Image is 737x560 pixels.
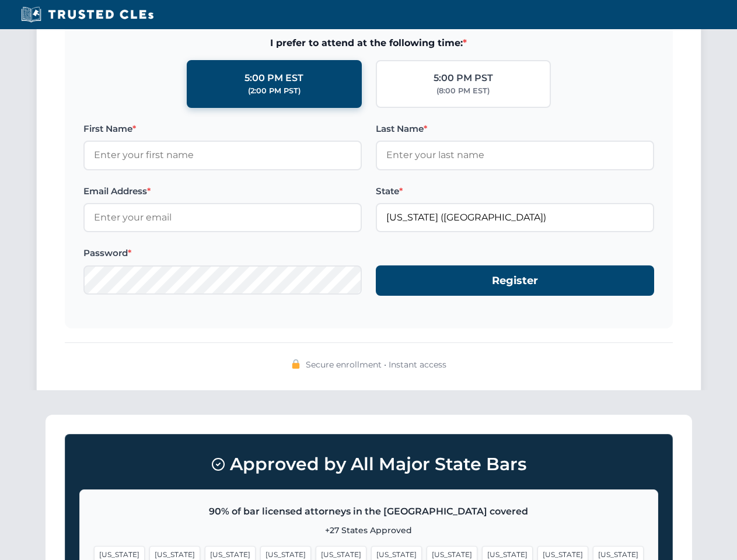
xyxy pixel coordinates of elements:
[376,122,654,136] label: Last Name
[83,36,654,51] span: I prefer to attend at the following time:
[83,141,362,170] input: Enter your first name
[376,141,654,170] input: Enter your last name
[94,504,644,519] p: 90% of bar licensed attorneys in the [GEOGRAPHIC_DATA] covered
[376,203,654,232] input: Arizona (AZ)
[94,524,644,537] p: +27 States Approved
[79,449,658,480] h3: Approved by All Major State Bars
[83,122,362,136] label: First Name
[436,85,490,97] div: (8:00 PM EST)
[376,265,654,296] button: Register
[291,359,301,369] img: 🔒
[306,358,446,371] span: Secure enrollment • Instant access
[248,85,301,97] div: (2:00 PM PST)
[244,71,303,86] div: 5:00 PM EST
[83,203,362,232] input: Enter your email
[83,184,362,198] label: Email Address
[83,246,362,260] label: Password
[376,184,654,198] label: State
[434,71,493,86] div: 5:00 PM PST
[18,6,157,23] img: Trusted CLEs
